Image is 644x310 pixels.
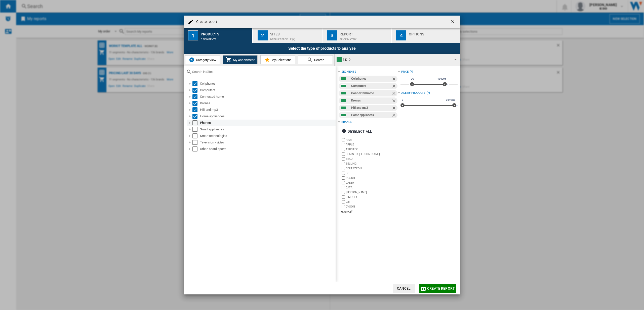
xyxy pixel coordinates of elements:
input: Search in Sites [192,70,333,74]
span: Create report [427,286,455,290]
label: AKAI [346,138,398,142]
button: Search [298,55,333,64]
label: DIMPLEX [346,195,398,199]
div: Cellphones [351,76,391,82]
label: DJI [346,200,398,204]
ng-md-icon: getI18NText('BUTTONS.CLOSE_DIALOG') [450,19,456,25]
button: My Assortment [223,55,258,64]
span: My Assortment [232,58,255,62]
div: Hifi and mp3 [200,107,335,112]
label: APPLE [346,143,398,146]
span: 0 [401,98,404,102]
md-checkbox: Select [192,120,200,125]
button: 3 Report Price Matrix [323,28,392,43]
label: BEATS BY [PERSON_NAME] [346,152,398,156]
button: 1 Products 6 segments [184,28,253,43]
md-checkbox: Select [192,88,200,93]
md-checkbox: Select [192,101,200,106]
div: Drones [351,97,391,104]
div: 2 [258,30,268,40]
div: Computers [200,88,335,93]
div: Age of products [401,91,426,95]
md-checkbox: Select [192,114,200,119]
div: 6 segments [201,35,250,41]
div: Deselect all [342,127,372,136]
button: My Selections [260,55,295,64]
label: BEKO [346,157,398,161]
span: 30 years [445,98,456,102]
span: My Selections [270,58,292,62]
md-checkbox: Select [192,94,200,99]
label: CATA [346,186,398,189]
md-checkbox: Select [192,127,200,132]
div: Connected home [351,90,391,96]
label: BERTAZZONI [346,167,398,170]
h4: Create report [194,19,217,24]
button: Deselect all [340,127,374,136]
input: brand.name [342,191,345,194]
md-checkbox: Select [192,107,200,112]
span: 10000€ [437,77,447,81]
md-checkbox: Select [192,146,200,151]
div: 1 [188,30,198,40]
ng-md-icon: Remove [391,98,397,104]
div: +Show all [341,210,398,214]
input: brand.name [342,138,345,141]
div: 3 [327,30,337,40]
input: brand.name [342,167,345,170]
ng-md-icon: Remove [391,91,397,97]
input: brand.name [342,181,345,184]
input: brand.name [342,172,345,175]
input: brand.name [342,152,345,156]
ng-md-icon: Remove [391,84,397,90]
div: Television - video [200,140,335,145]
label: CANDY [346,181,398,185]
label: BOSCH [346,176,398,180]
div: Price Matrix [340,35,389,41]
button: 4 Options [392,28,460,43]
div: Report [340,30,389,35]
div: Phones [200,120,335,125]
div: Products [201,30,250,35]
input: brand.name [342,143,345,146]
input: brand.name [342,205,345,208]
img: wiser-icon-blue.png [189,57,195,63]
div: Home appliances [200,114,335,119]
label: [PERSON_NAME] [346,190,398,194]
div: Hifi and mp3 [351,105,391,111]
div: Default profile (4) [270,35,320,41]
div: Options [409,30,458,35]
div: IE DID [337,56,450,63]
div: Price [401,70,409,74]
div: 4 [396,30,406,40]
button: Cancel [393,284,415,293]
div: Computers [351,83,391,89]
div: Cellphones [200,81,335,86]
div: Select the type of products to analyse [184,43,460,54]
button: Create report [419,284,456,293]
div: Home appliances [351,112,391,118]
span: 0€ [410,77,415,81]
div: segments [341,70,356,74]
div: Sites [270,30,320,35]
input: brand.name [342,148,345,151]
div: Brands [341,120,352,124]
div: Urban board sports [200,146,335,151]
div: Connected home [200,94,335,99]
div: Smart technologies [200,133,335,138]
input: brand.name [342,162,345,165]
input: brand.name [342,176,345,180]
label: ASUSTEK [346,147,398,151]
input: brand.name [342,200,345,203]
input: brand.name [342,157,345,161]
button: Category View [185,55,220,64]
md-checkbox: Select [192,140,200,145]
span: Category View [195,58,216,62]
md-checkbox: Select [192,133,200,138]
ng-md-icon: Remove [391,76,397,82]
input: brand.name [342,195,345,199]
button: getI18NText('BUTTONS.CLOSE_DIALOG') [448,17,458,27]
input: brand.name [342,186,345,189]
label: BG [346,171,398,175]
span: Search [313,58,324,62]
